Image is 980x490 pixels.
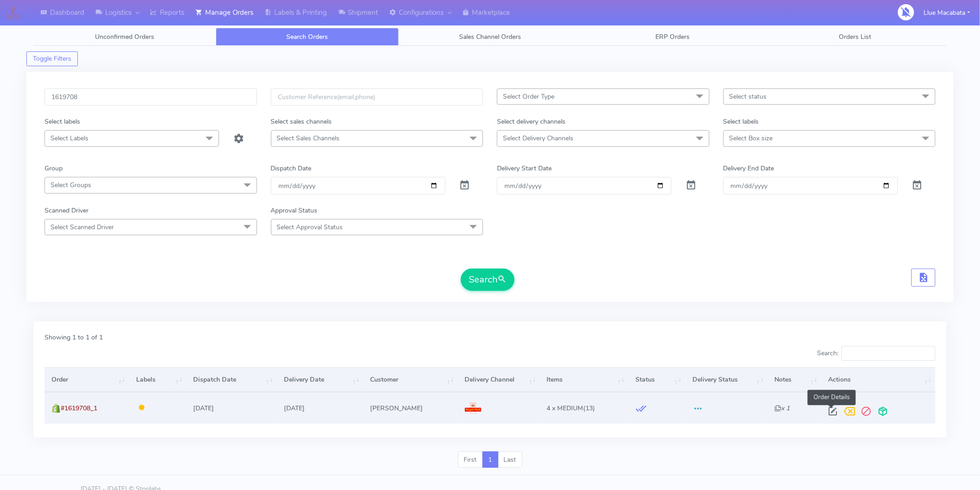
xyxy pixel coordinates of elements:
label: Search: [817,346,936,361]
label: Select labels [723,117,759,126]
th: Actions: activate to sort column ascending [821,367,936,392]
th: Delivery Channel: activate to sort column ascending [458,367,540,392]
label: Scanned Driver [44,206,88,215]
button: Search [461,269,515,291]
img: Royal Mail [465,403,481,414]
span: Select Groups [50,181,91,189]
label: Showing 1 to 1 of 1 [44,333,103,342]
span: Select Delivery Channels [503,134,573,143]
span: 4 x MEDIUM [547,404,584,413]
th: Delivery Date: activate to sort column ascending [277,367,364,392]
span: Search Orders [287,32,328,41]
th: Delivery Status: activate to sort column ascending [685,367,767,392]
button: Llue Macabata [917,3,977,22]
span: (13) [547,404,596,413]
a: 1 [483,452,498,468]
span: Orders List [839,32,872,41]
th: Dispatch Date: activate to sort column ascending [186,367,276,392]
span: Select Labels [50,134,88,143]
th: Items: activate to sort column ascending [540,367,628,392]
ul: Tabs [33,28,947,46]
td: [DATE] [186,392,276,423]
i: x 1 [774,404,790,413]
th: Notes: activate to sort column ascending [767,367,821,392]
label: Approval Status [271,206,318,215]
input: Customer Reference(email,phone) [271,88,484,106]
th: Customer: activate to sort column ascending [363,367,458,392]
span: Sales Channel Orders [459,32,521,41]
th: Status: activate to sort column ascending [628,367,685,392]
span: Select Approval Status [277,223,343,232]
label: Group [44,163,63,173]
span: Select Sales Channels [277,134,340,143]
label: Delivery End Date [723,163,774,173]
label: Select sales channels [271,117,332,126]
th: Labels: activate to sort column ascending [129,367,186,392]
input: Order Id [44,88,257,106]
label: Delivery Start Date [497,163,552,173]
span: Unconfirmed Orders [95,32,154,41]
button: Toggle Filters [26,51,78,66]
span: Select Box size [729,134,773,143]
span: Select status [729,92,767,101]
span: #1619708_1 [61,404,97,413]
img: shopify.png [51,404,61,413]
label: Dispatch Date [271,163,312,173]
span: ERP Orders [655,32,690,41]
label: Select labels [44,117,80,126]
input: Search: [842,346,936,361]
label: Select delivery channels [497,117,565,126]
span: Select Order Type [503,92,554,101]
th: Order: activate to sort column ascending [44,367,129,392]
td: [DATE] [277,392,364,423]
span: Select Scanned Driver [50,223,114,232]
td: [PERSON_NAME] [363,392,458,423]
